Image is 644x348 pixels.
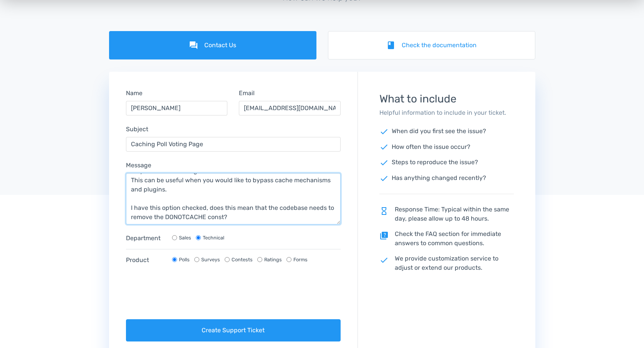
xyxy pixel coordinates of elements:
label: Message [126,161,151,170]
p: We provide customization service to adjust or extend our products. [379,254,514,272]
span: check [379,256,389,265]
label: Contests [232,256,253,263]
input: Email... [239,101,341,115]
p: Check the FAQ section for immediate answers to common questions. [379,229,514,248]
a: bookCheck the documentation [328,31,535,59]
span: quiz [379,231,389,240]
p: When did you first see the issue? [379,127,514,136]
label: Product [126,256,164,265]
label: Department [126,234,164,243]
span: check [379,158,389,167]
p: How often the issue occur? [379,142,514,152]
label: Subject [126,125,148,134]
h3: What to include [379,93,514,105]
label: Email [239,89,255,98]
label: Technical [203,234,224,241]
span: check [379,174,389,183]
i: forum [189,41,198,50]
p: Response Time: Typical within the same day, please allow up to 48 hours. [379,205,514,223]
label: Polls [179,256,190,263]
input: Subject... [126,137,341,152]
label: Forms [293,256,308,263]
p: Has anything changed recently? [379,173,514,183]
label: Ratings [264,256,282,263]
span: check [379,142,389,152]
input: Name... [126,101,228,115]
iframe: reCAPTCHA [126,280,243,310]
button: Create Support Ticket [126,319,341,341]
p: Steps to reproduce the issue? [379,158,514,167]
label: Surveys [201,256,220,263]
span: hourglass_empty [379,206,389,216]
span: check [379,127,389,136]
p: Helpful information to include in your ticket. [379,108,514,117]
label: Name [126,89,142,98]
i: book [386,41,396,50]
label: Sales [179,234,191,241]
a: forumContact Us [109,31,316,59]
